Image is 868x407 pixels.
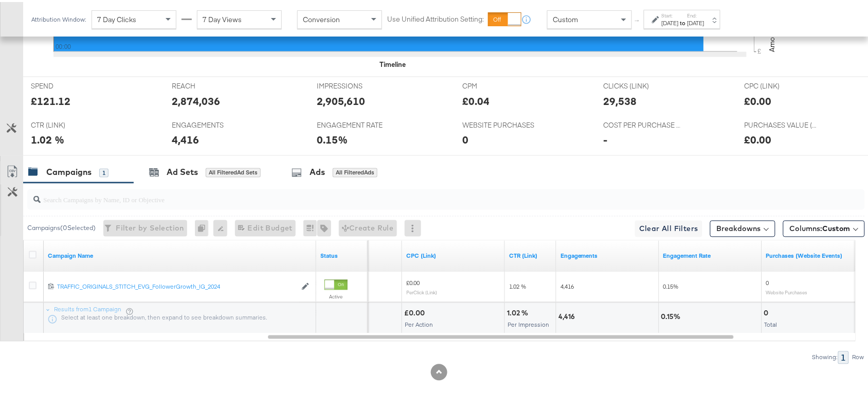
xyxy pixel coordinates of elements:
span: CLICKS (LINK) [603,79,680,89]
div: £0.00 [404,307,428,316]
span: Columns: [790,222,851,232]
div: 1 [99,167,109,176]
span: Conversion [303,13,340,22]
div: 0.15% [317,131,348,146]
a: The average cost for each link click you've received from your ad. [406,250,501,258]
div: Showing: [812,352,838,359]
div: 2,905,610 [317,92,366,107]
a: Shows the current state of your Ad Campaign. [320,250,364,258]
label: Use Unified Attribution Setting: [387,12,484,22]
span: 7 Day Clicks [97,13,136,22]
span: Custom [823,222,851,232]
div: £0.00 [745,92,772,107]
div: 4,416 [558,310,578,320]
div: 0 [462,131,468,146]
span: Per Impression [508,319,549,327]
div: Attribution Window: [31,14,86,21]
div: All Filtered Ad Sets [206,166,261,175]
text: Amount (GBP) [768,5,777,50]
span: IMPRESSIONS [317,79,394,89]
span: CPM [462,79,539,89]
sub: Website Purchases [766,288,808,294]
span: Clear All Filters [639,221,698,234]
a: Post Likes + Post Reactions + Post Comments + Page Likes [560,250,655,258]
span: ↑ [633,17,643,21]
a: The number of clicks received on a link in your ad divided by the number of impressions. [509,250,552,258]
a: TRAFFIC_ORIGINALS_STITCH_EVG_FollowerGrowth_IG_2024 [57,281,296,290]
a: The number of times a purchase was made tracked by your Custom Audience pixel on your website aft... [766,250,861,258]
div: 0.15% [661,310,684,320]
span: 7 Day Views [203,13,242,22]
label: Active [324,292,348,298]
span: Custom [553,13,578,22]
span: 1.02 % [509,281,526,289]
div: 29,538 [603,92,637,107]
div: 0 [195,218,213,235]
div: Campaigns [46,165,92,176]
div: £0.04 [462,92,490,107]
span: 0.15% [663,281,679,289]
div: £121.12 [31,92,70,107]
button: Columns:Custom [783,219,865,235]
span: SPEND [31,79,108,89]
strong: to [679,17,688,25]
button: Clear All Filters [635,219,702,235]
div: 0 [764,307,772,316]
span: ENGAGEMENT RATE [317,118,394,128]
div: Ad Sets [167,165,198,176]
span: CTR (LINK) [31,118,108,128]
div: 1 [838,349,849,362]
div: Campaigns ( 0 Selected) [27,222,96,231]
input: Search Campaigns by Name, ID or Objective [41,184,789,204]
div: Timeline [379,58,406,67]
div: Ads [310,165,325,176]
span: 4,416 [560,281,574,289]
span: COST PER PURCHASE (WEBSITE EVENTS) [603,118,680,128]
span: ENGAGEMENTS [172,118,249,128]
span: £0.00 [406,277,420,285]
sub: Per Click (Link) [406,288,437,294]
button: Breakdowns [710,219,775,235]
span: CPC (LINK) [745,79,822,89]
div: 1.02 % [31,131,64,146]
div: Row [852,352,865,359]
span: REACH [172,79,249,89]
div: - [603,131,607,146]
span: Per Action [405,319,433,327]
div: TRAFFIC_ORIGINALS_STITCH_EVG_FollowerGrowth_IG_2024 [57,281,296,289]
div: All Filtered Ads [333,166,377,175]
a: # of Engagements / Impressions [663,250,758,258]
div: 4,416 [172,131,199,146]
div: £0.00 [745,131,772,146]
div: 1.02 % [507,307,531,316]
span: 0 [766,277,769,285]
div: 2,874,036 [172,92,220,107]
div: [DATE] [688,17,704,25]
a: Your campaign name. [48,250,312,258]
label: Start: [662,10,679,17]
div: [DATE] [662,17,679,25]
label: End: [688,10,704,17]
span: WEBSITE PURCHASES [462,118,539,128]
span: PURCHASES VALUE (WEBSITE EVENTS) [745,118,822,128]
span: Total [765,319,777,327]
